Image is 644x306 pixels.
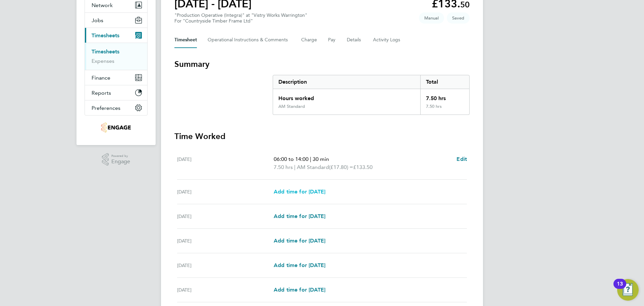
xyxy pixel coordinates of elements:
[85,43,147,70] div: Timesheets
[85,85,147,100] button: Reports
[274,188,325,196] a: Add time for [DATE]
[174,32,197,48] button: Timesheet
[328,32,336,48] button: Pay
[273,75,470,115] div: Summary
[447,12,470,24] span: This timesheet is Saved.
[274,286,325,294] a: Add time for [DATE]
[208,32,290,48] button: Operational Instructions & Comments
[457,155,467,163] a: Edit
[92,90,111,96] span: Reports
[177,286,274,294] div: [DATE]
[274,287,325,293] span: Add time for [DATE]
[420,75,469,89] div: Total
[85,13,147,28] button: Jobs
[617,279,639,301] button: Open Resource Center, 13 new notifications
[85,70,147,85] button: Finance
[278,104,305,109] div: AM Standard
[274,164,293,170] span: 7.50 hrs
[101,122,131,133] img: integrapeople-logo-retina.png
[274,237,325,244] span: Add time for [DATE]
[92,2,113,8] span: Network
[92,75,110,81] span: Finance
[274,212,325,220] a: Add time for [DATE]
[85,100,147,115] button: Preferences
[92,105,120,111] span: Preferences
[177,237,274,245] div: [DATE]
[347,32,362,48] button: Details
[274,237,325,245] a: Add time for [DATE]
[420,89,469,104] div: 7.50 hrs
[419,12,444,24] span: This timesheet was manually created.
[329,164,353,170] span: (£17.80) =
[102,153,130,166] a: Powered byEngage
[85,122,148,133] a: Go to home page
[301,32,317,48] button: Charge
[92,17,103,24] span: Jobs
[294,164,296,170] span: |
[313,156,329,162] span: 30 min
[111,159,130,165] span: Engage
[92,58,114,64] a: Expenses
[274,156,309,162] span: 06:00 to 14:00
[353,164,373,170] span: £133.50
[174,18,307,24] div: For "Countryside Timber Frame Ltd"
[297,163,329,171] span: AM Standard
[92,48,119,55] a: Timesheets
[274,188,325,195] span: Add time for [DATE]
[273,89,420,104] div: Hours worked
[174,12,307,24] div: "Production Operative (Integra)" at "Vistry Works Warrington"
[111,153,130,159] span: Powered by
[310,156,311,162] span: |
[274,213,325,219] span: Add time for [DATE]
[273,75,420,89] div: Description
[274,261,325,269] a: Add time for [DATE]
[174,131,470,142] h3: Time Worked
[373,32,401,48] button: Activity Logs
[177,155,274,171] div: [DATE]
[617,284,623,293] div: 13
[457,156,467,162] span: Edit
[177,261,274,269] div: [DATE]
[420,104,469,115] div: 7.50 hrs
[92,32,119,39] span: Timesheets
[274,262,325,268] span: Add time for [DATE]
[177,212,274,220] div: [DATE]
[174,59,470,70] h3: Summary
[177,188,274,196] div: [DATE]
[85,28,147,43] button: Timesheets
